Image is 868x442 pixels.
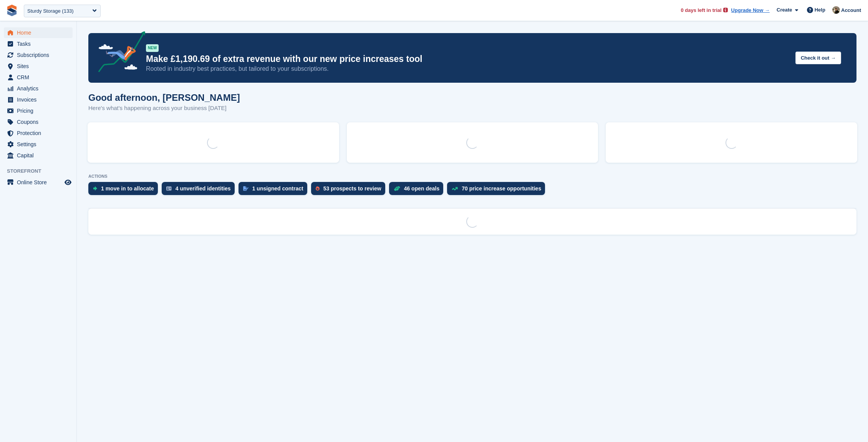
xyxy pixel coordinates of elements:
span: Sites [17,61,63,72]
h1: Good afternoon, [PERSON_NAME] [88,92,240,103]
span: Capital [17,150,63,161]
span: Pricing [17,105,63,116]
a: menu [4,105,73,116]
a: menu [4,128,73,138]
p: ACTIONS [88,174,856,179]
a: menu [4,117,73,127]
img: icon-info-red-86fce57e6346b64bf305f1f9a63bb57f3159b744bbb1ad8f7f9873e7eb3ced17.svg [723,8,728,12]
span: Account [841,7,861,14]
a: menu [4,61,73,72]
span: Create [777,6,792,14]
a: 1 move in to allocate [88,182,162,199]
div: 70 price increase opportunities [462,185,541,192]
a: 4 unverified identities [162,182,239,199]
span: Analytics [17,83,63,94]
span: Coupons [17,117,63,127]
a: 70 price increase opportunities [447,182,549,199]
button: Check it out → [795,52,841,64]
p: Make £1,190.69 of extra revenue with our new price increases tool [146,53,789,65]
img: move_ins_to_allocate_icon-fdf77a2bb77ea45bf5b3d319d69a93e2d87916cf1d5bf7949dd705db3b84f3ca.svg [93,186,97,191]
a: Preview store [63,178,73,187]
a: 46 open deals [389,182,447,199]
img: price-adjustments-announcement-icon-8257ccfd72463d97f412b2fc003d46551f7dbcb40ab6d574587a9cd5c0d94... [92,31,146,75]
div: 4 unverified identities [176,185,231,192]
div: 46 open deals [404,185,440,192]
img: stora-icon-8386f47178a22dfd0bd8f6a31ec36ba5ce8667c1dd55bd0f319d3a0aa187defe.svg [6,5,18,16]
span: Protection [17,128,63,138]
img: verify_identity-adf6edd0f0f0b5bbfe63781bf79b02c33cf7c696d77639b501bdc392416b5a36.svg [166,186,172,191]
img: price_increase_opportunities-93ffe204e8149a01c8c9dc8f82e8f89637d9d84a8eef4429ea346261dce0b2c0.svg [452,187,458,190]
a: menu [4,27,73,38]
div: 1 move in to allocate [101,185,154,192]
div: NEW [146,44,159,52]
div: 53 prospects to review [323,185,381,192]
img: contract_signature_icon-13c848040528278c33f63329250d36e43548de30e8caae1d1a13099fd9432cc5.svg [243,186,248,191]
img: deal-1b604bf984904fb50ccaf53a9ad4b4a5d6e5aea283cecdc64d6e3604feb123c2.svg [394,186,400,191]
span: Storefront [7,167,76,175]
a: menu [4,94,73,105]
div: 1 unsigned contract [252,185,303,192]
span: Online Store [17,177,63,188]
span: Tasks [17,38,63,49]
span: Help [815,6,825,14]
a: menu [4,72,73,83]
span: Subscriptions [17,50,63,60]
a: menu [4,83,73,94]
a: Upgrade Now → [731,7,770,14]
img: prospect-51fa495bee0391a8d652442698ab0144808aea92771e9ea1ae160a38d050c398.svg [316,186,320,191]
span: Settings [17,139,63,150]
p: Here's what's happening across your business [DATE] [88,104,240,113]
a: menu [4,150,73,161]
a: menu [4,50,73,60]
div: Sturdy Storage (133) [27,7,74,15]
a: menu [4,177,73,188]
a: 1 unsigned contract [239,182,311,199]
a: menu [4,139,73,150]
p: Rooted in industry best practices, but tailored to your subscriptions. [146,65,789,73]
a: 53 prospects to review [311,182,389,199]
span: Home [17,27,63,38]
span: Invoices [17,94,63,105]
span: 0 days left in trial [681,7,721,14]
span: CRM [17,72,63,83]
a: menu [4,38,73,49]
img: Oliver Bruce [832,6,840,14]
